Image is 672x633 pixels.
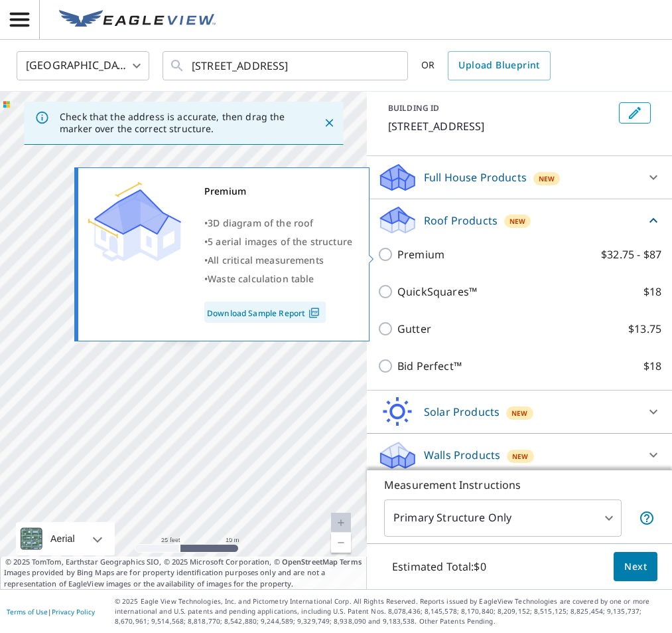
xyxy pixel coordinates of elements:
div: Aerial [46,522,79,555]
p: © 2025 Eagle View Technologies, Inc. and Pictometry International Corp. All Rights Reserved. Repo... [115,596,665,626]
p: $18 [643,284,661,300]
div: OR [421,51,551,80]
a: OpenStreetMap [282,557,338,567]
p: $13.75 [628,321,661,337]
a: Download Sample Report [204,302,326,323]
span: New [509,216,525,226]
a: Terms [340,557,362,567]
div: • [204,232,352,251]
input: Search by address or latitude-longitude [192,47,381,84]
p: [STREET_ADDRESS] [388,118,614,134]
p: Walls Products [424,447,500,463]
span: © 2025 TomTom, Earthstar Geographics SIO, © 2025 Microsoft Corporation, © [5,557,362,568]
button: Edit building 1 [619,102,651,124]
a: Current Level 20, Zoom Out [331,533,351,553]
p: Roof Products [424,213,498,228]
span: 3D diagram of the roof [208,217,313,229]
span: New [511,408,527,418]
a: Current Level 20, Zoom In Disabled [331,513,351,533]
div: Premium [204,182,352,201]
button: Next [614,552,657,582]
div: • [204,270,352,288]
p: QuickSquares™ [397,284,477,300]
span: New [512,451,528,462]
p: $18 [643,358,661,374]
div: Walls ProductsNew [377,439,661,471]
span: Next [624,559,647,575]
span: All critical measurements [208,254,324,266]
span: 5 aerial images of the structure [208,235,352,248]
span: New [539,173,555,184]
div: [GEOGRAPHIC_DATA] [17,47,149,84]
img: Premium [88,182,181,262]
a: Upload Blueprint [448,51,550,80]
p: Check that the address is accurate, then drag the marker over the correct structure. [60,111,299,135]
span: Upload Blueprint [458,57,539,74]
a: Terms of Use [7,607,48,616]
p: Measurement Instructions [384,477,655,493]
p: Solar Products [424,404,500,420]
p: Premium [397,246,444,262]
p: | [7,608,95,616]
p: BUILDING ID [388,102,439,114]
a: Privacy Policy [52,607,95,616]
p: $32.75 - $87 [601,246,661,262]
p: Estimated Total: $0 [381,552,497,581]
p: Bid Perfect™ [397,358,462,374]
div: Aerial [16,522,115,555]
p: Gutter [397,321,431,337]
img: Pdf Icon [305,307,323,319]
span: Waste calculation table [208,272,314,285]
div: • [204,214,352,232]
div: Full House ProductsNew [377,161,661,193]
div: • [204,251,352,270]
div: Primary Structure Only [384,499,622,537]
button: Close [320,114,338,132]
img: EV Logo [59,10,216,30]
div: Solar ProductsNew [377,396,661,428]
span: Your report will include only the primary structure on the property. For example, a detached gara... [639,510,655,526]
p: Full House Products [424,169,527,185]
div: Roof ProductsNew [377,205,661,236]
a: EV Logo [51,2,224,38]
